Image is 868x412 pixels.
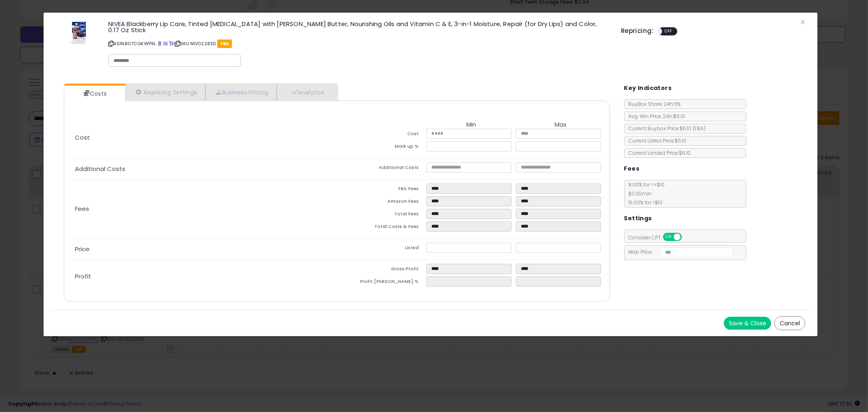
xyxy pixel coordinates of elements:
th: Min [426,121,516,129]
span: 8.00 % for <= $10 [625,181,665,206]
td: Cost [337,129,426,141]
h5: Repricing: [621,28,654,34]
th: Max [516,121,606,129]
td: Total Fees [337,209,426,221]
span: Current Buybox Price: [625,125,706,132]
span: $6.10 [680,125,706,132]
p: ASIN: B07CGKWP9L | SKU: NIV02283D [108,37,609,50]
span: OFF [680,234,693,241]
img: 41e43kgipVL._SL60_.jpg [67,21,91,45]
span: × [800,16,805,28]
span: 15.00 % for > $10 [625,199,663,206]
span: ON [664,234,674,241]
h5: Fees [624,164,640,174]
p: Additional Costs [68,166,337,172]
h5: Settings [624,213,652,224]
span: Map Price: [625,248,733,255]
td: Profit [PERSON_NAME] % [337,276,426,289]
td: Gross Profit [337,264,426,276]
button: Save & Close [724,317,771,330]
a: Business Pricing [206,84,277,101]
span: OFF [662,28,675,35]
a: Repricing Settings [125,84,206,101]
p: Cost [68,134,337,141]
a: Analytics [277,84,337,101]
a: All offer listings [163,40,168,47]
td: Amazon Fees [337,196,426,209]
p: Price [68,246,337,252]
span: BuyBox Share 24h: 6% [625,101,681,107]
td: Total Costs & Fees [337,221,426,234]
a: BuyBox page [157,40,162,47]
button: Cancel [774,316,805,330]
a: Your listing only [169,40,173,47]
span: Avg. Win Price 24h: $6.01 [625,113,685,120]
span: FBA [217,39,232,48]
p: Fees [68,206,337,212]
p: Profit [68,273,337,280]
td: FBA Fees [337,184,426,196]
span: $0.30 min [625,190,652,197]
span: Current Landed Price: $6.10 [625,149,691,156]
span: Consider CPT: [625,234,693,241]
h5: Key Indicators [624,83,672,93]
td: Additional Costs [337,162,426,175]
td: Mark up % [337,141,426,154]
td: Listed [337,243,426,255]
a: Costs [64,85,125,102]
span: ( FBA ) [693,125,706,132]
span: Current Listed Price: $6.10 [625,137,687,144]
h3: NIVEA Blackberry Lip Care, Tinted [MEDICAL_DATA] with [PERSON_NAME] Butter, Nourishing Oils and V... [108,21,609,33]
